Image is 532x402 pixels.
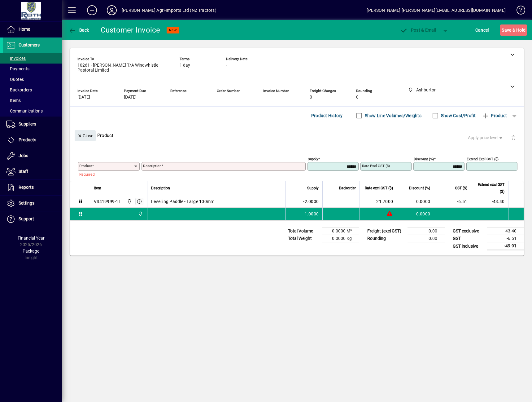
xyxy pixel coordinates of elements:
td: Total Volume [285,228,322,235]
button: Save & Hold [500,24,527,36]
button: Delete [506,130,521,145]
button: Product History [309,110,345,121]
div: [PERSON_NAME] Agri-Imports Ltd (NZ Tractors) [122,5,216,15]
button: Back [67,24,91,36]
app-page-header-button: Delete [506,135,521,140]
span: NEW [169,28,177,32]
span: Cancel [475,25,489,35]
td: 0.00 [408,228,445,235]
span: 1.0000 [305,211,319,217]
span: Rate excl GST ($) [365,185,393,192]
a: Suppliers [3,117,62,132]
span: Levelling Paddle - Large 100mm [151,198,215,205]
span: Communications [6,108,43,113]
a: Support [3,211,62,227]
a: Backorders [3,85,62,95]
span: Customers [19,42,40,47]
a: Jobs [3,148,62,164]
span: 0 [310,95,312,100]
td: 0.0000 [397,195,434,208]
span: Ashburton [125,198,133,205]
label: Show Line Volumes/Weights [364,113,421,119]
span: Close [77,131,93,141]
div: VS419999-1I [94,198,120,205]
span: - [263,95,264,100]
div: Customer Invoice [101,25,160,35]
span: Supply [307,185,319,192]
div: [PERSON_NAME] [PERSON_NAME][EMAIL_ADDRESS][DOMAIN_NAME] [367,5,506,15]
td: -6.51 [487,235,524,242]
span: Home [19,27,30,32]
span: S [502,28,504,33]
span: ost & Email [400,28,436,33]
div: 21.7000 [364,198,393,205]
span: Support [19,216,34,221]
span: Package [23,249,39,254]
span: Products [19,137,36,142]
a: Knowledge Base [512,1,524,21]
span: 1 day [180,63,190,68]
td: GST [450,235,487,242]
a: Items [3,95,62,106]
span: Jobs [19,153,28,158]
div: Product [70,124,524,147]
span: [DATE] [77,95,90,100]
span: Description [151,185,170,192]
span: -2.0000 [303,198,319,205]
td: Total Weight [285,235,322,242]
span: 10261 - [PERSON_NAME] T/A Windwhistle Pastoral Limited [77,63,170,73]
a: Staff [3,164,62,179]
a: Invoices [3,53,62,64]
mat-label: Supply [308,157,318,161]
td: 0.00 [408,235,445,242]
mat-label: Extend excl GST ($) [467,157,499,161]
mat-label: Discount (%) [414,157,434,161]
span: Reports [19,185,34,190]
a: Products [3,132,62,148]
mat-label: Rate excl GST ($) [362,164,390,168]
span: P [411,28,414,33]
td: -49.91 [487,242,524,250]
td: GST exclusive [450,228,487,235]
button: Add [82,5,102,16]
app-page-header-button: Back [62,24,96,36]
span: Suppliers [19,121,36,126]
a: Settings [3,196,62,211]
td: -6.51 [434,195,471,208]
span: Ashburton [136,210,143,217]
span: Staff [19,169,28,174]
td: 0.0000 Kg [322,235,359,242]
a: Home [3,22,62,37]
a: Reports [3,180,62,195]
span: Item [94,185,101,192]
button: Close [75,130,96,141]
td: 0.0000 [397,208,434,220]
mat-label: Product [79,164,92,168]
span: - [226,63,227,68]
mat-label: Description [143,164,161,168]
label: Show Cost/Profit [440,113,476,119]
span: GST ($) [455,185,467,192]
span: Financial Year [18,236,45,241]
td: Rounding [364,235,408,242]
td: Freight (excl GST) [364,228,408,235]
app-page-header-button: Close [73,133,97,138]
span: - [170,95,172,100]
mat-error: Required [79,171,135,177]
span: [DATE] [124,95,137,100]
td: GST inclusive [450,242,487,250]
span: Items [6,98,21,103]
span: Backorder [339,185,356,192]
span: Backorders [6,87,32,92]
span: Invoices [6,56,26,61]
span: - [217,95,218,100]
span: Extend excl GST ($) [475,181,504,195]
button: Profile [102,5,122,16]
span: ave & Hold [502,25,525,35]
span: Payments [6,66,29,71]
span: Back [68,28,89,33]
span: Settings [19,201,34,205]
td: -43.40 [487,228,524,235]
td: -43.40 [471,195,508,208]
a: Payments [3,64,62,74]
